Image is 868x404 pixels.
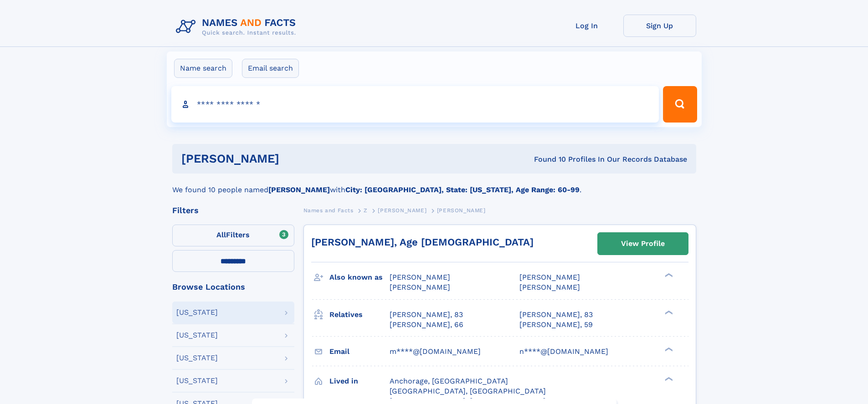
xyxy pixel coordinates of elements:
div: Filters [172,206,294,215]
div: ❯ [663,346,673,352]
button: Search Button [663,86,697,123]
a: [PERSON_NAME], 83 [519,310,593,320]
b: [PERSON_NAME] [268,185,330,194]
a: View Profile [598,233,688,255]
a: [PERSON_NAME], 59 [519,320,593,330]
h3: Lived in [329,373,390,389]
h3: Email [329,344,390,359]
span: Z [364,207,368,214]
div: We found 10 people named with . [172,174,696,195]
img: Logo Names and Facts [172,15,303,39]
span: Anchorage, [GEOGRAPHIC_DATA] [390,377,508,385]
h3: Relatives [329,307,390,322]
div: [US_STATE] [176,309,218,316]
input: search input [171,86,659,123]
a: Names and Facts [303,205,354,216]
div: ❯ [663,309,673,315]
a: Log In [550,15,623,37]
span: [PERSON_NAME] [519,283,580,291]
span: [PERSON_NAME] [519,273,580,281]
a: Z [364,205,368,216]
div: Browse Locations [172,283,294,291]
h1: [PERSON_NAME] [181,153,407,164]
div: [US_STATE] [176,332,218,339]
label: Name search [174,59,232,78]
div: ❯ [663,376,673,382]
div: [US_STATE] [176,377,218,384]
h3: Also known as [329,270,390,285]
div: ❯ [663,272,673,278]
span: All [216,230,226,239]
span: [PERSON_NAME] [390,273,450,281]
div: [US_STATE] [176,354,218,362]
b: City: [GEOGRAPHIC_DATA], State: [US_STATE], Age Range: 60-99 [345,185,580,194]
a: [PERSON_NAME], Age [DEMOGRAPHIC_DATA] [311,236,534,248]
span: [PERSON_NAME] [378,207,426,214]
label: Email search [242,59,299,78]
a: Sign Up [623,15,696,37]
span: [GEOGRAPHIC_DATA], [GEOGRAPHIC_DATA] [390,387,546,395]
span: [PERSON_NAME] [437,207,486,214]
label: Filters [172,225,294,246]
div: Found 10 Profiles In Our Records Database [406,154,687,164]
div: View Profile [621,233,665,254]
a: [PERSON_NAME], 83 [390,310,463,320]
a: [PERSON_NAME], 66 [390,320,463,330]
span: [PERSON_NAME] [390,283,450,291]
a: [PERSON_NAME] [378,205,426,216]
